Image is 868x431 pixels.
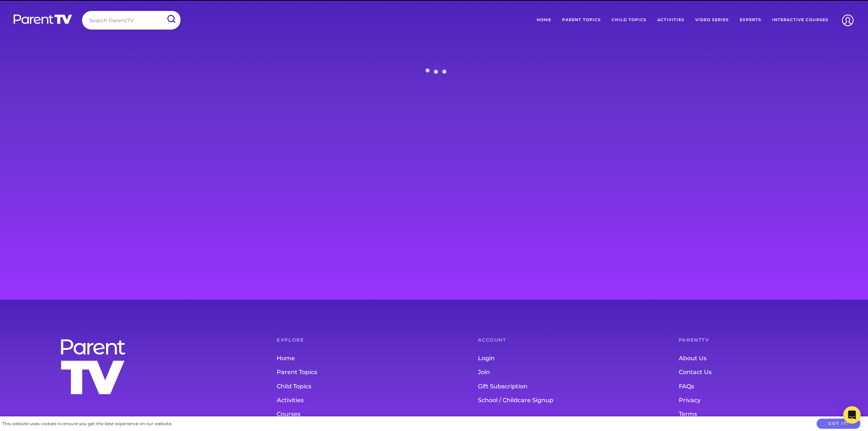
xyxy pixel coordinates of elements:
[838,11,857,30] img: Account
[734,11,767,29] a: Experts
[478,351,650,365] a: Login
[679,351,851,365] a: About Us
[478,393,650,407] a: School / Childcare Signup
[277,380,448,393] a: Child Topics
[652,11,690,29] a: Activities
[277,351,448,365] a: Home
[277,365,448,379] a: Parent Topics
[679,338,851,343] h6: ParentTV
[531,11,557,29] a: Home
[277,393,448,407] a: Activities
[161,11,180,27] input: Submit
[557,11,606,29] a: Parent Topics
[277,408,448,422] a: Courses
[767,11,834,29] a: Interactive Courses
[277,338,448,343] h6: Explore
[58,338,128,397] img: parenttv-logo-stacked-white.f9d0032.svg
[478,380,650,393] a: Gift Subscription
[478,338,650,343] h6: Account
[2,420,172,428] div: This website uses cookies to ensure you get the best experience on our website.
[817,419,860,429] button: Got it!
[478,365,650,379] a: Join
[679,380,851,393] a: FAQs
[679,408,851,422] a: Terms
[690,11,734,29] a: Video Series
[13,14,73,24] img: parenttv-logo-white.4c85aaf.svg
[606,11,652,29] a: Child Topics
[843,406,861,424] div: Open Intercom Messenger
[679,365,851,379] a: Contact Us
[82,11,180,30] input: Search ParentTV
[679,393,851,407] a: Privacy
